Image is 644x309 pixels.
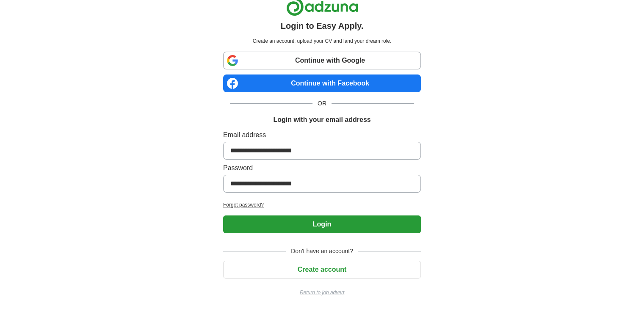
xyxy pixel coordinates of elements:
[223,52,421,69] a: Continue with Google
[225,37,419,45] p: Create an account, upload your CV and land your dream role.
[223,266,421,273] a: Create account
[223,163,421,173] label: Password
[223,215,421,233] button: Login
[281,19,364,32] h1: Login to Easy Apply.
[273,115,370,125] h1: Login with your email address
[223,74,421,92] a: Continue with Facebook
[312,99,332,108] span: OR
[223,261,421,279] button: Create account
[286,247,358,256] span: Don't have an account?
[223,201,421,209] a: Forgot password?
[223,289,421,296] a: Return to job advert
[223,130,421,140] label: Email address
